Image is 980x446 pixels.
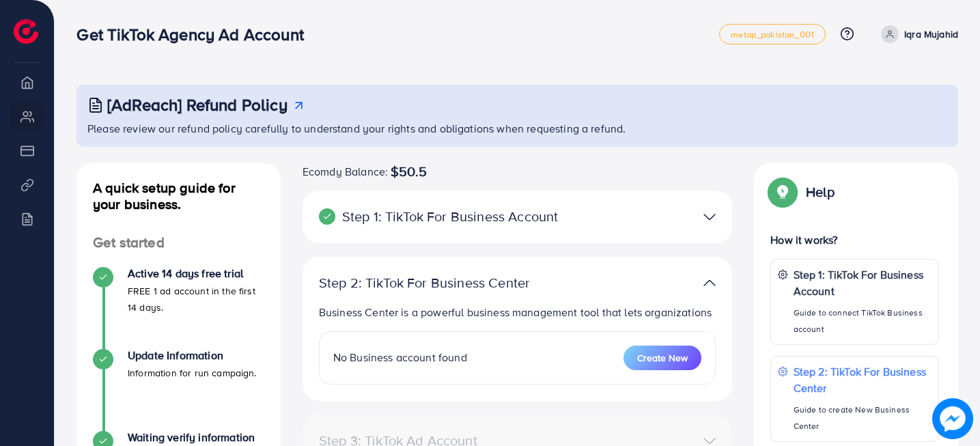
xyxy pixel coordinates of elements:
h4: A quick setup guide for your business. [76,180,281,212]
p: Business Center is a powerful business management tool that lets organizations [319,304,716,320]
h4: Active 14 days free trial [128,267,264,280]
p: Step 1: TikTok For Business Account [319,208,576,225]
img: TikTok partner [703,207,716,227]
h4: Update Information [128,349,257,362]
p: Iqra Mujahid [904,26,958,42]
p: Guide to create New Business Center [794,402,932,434]
p: Step 2: TikTok For Business Center [319,275,576,291]
span: No Business account found [333,350,467,365]
span: $50.5 [391,163,427,180]
h4: Waiting verify information [128,431,264,444]
p: Information for run campaign. [128,365,257,381]
p: Help [806,184,835,200]
span: Ecomdy Balance: [303,163,388,180]
p: Please review our refund policy carefully to understand your rights and obligations when requesti... [87,120,950,137]
p: Step 2: TikTok For Business Center [794,363,932,396]
span: Create New [637,351,688,365]
a: metap_pakistan_001 [719,24,826,44]
span: metap_pakistan_001 [731,30,814,39]
a: Iqra Mujahid [876,25,958,43]
p: Guide to connect TikTok Business account [794,305,932,337]
p: How it works? [770,232,939,248]
h4: Get started [76,234,281,251]
img: logo [14,19,38,44]
p: FREE 1 ad account in the first 14 days. [128,283,264,316]
h3: Get TikTok Agency Ad Account [76,25,314,44]
button: Create New [624,346,701,370]
p: Step 1: TikTok For Business Account [794,266,932,299]
li: Active 14 days free trial [76,267,281,349]
img: TikTok partner [703,273,716,293]
h3: [AdReach] Refund Policy [107,95,288,115]
li: Update Information [76,349,281,431]
img: Popup guide [770,180,795,204]
img: image [932,398,973,439]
